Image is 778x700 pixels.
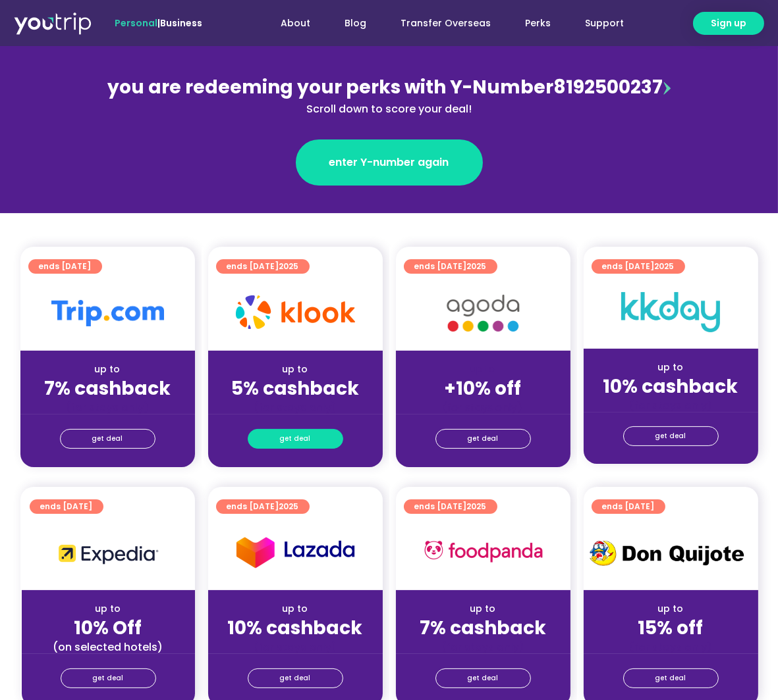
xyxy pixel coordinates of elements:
strong: 10% cashback [603,374,738,399]
span: ends [DATE] [414,499,487,514]
strong: 10% Off [74,615,142,641]
span: get deal [93,669,124,687]
nav: Menu [238,11,642,36]
a: ends [DATE] [592,499,665,514]
span: ends [DATE] [602,499,655,514]
div: (for stays only) [594,640,748,654]
a: Business [161,16,203,30]
a: ends [DATE]2025 [216,499,310,514]
div: (on selected hotels) [32,640,184,654]
div: up to [594,602,748,616]
div: up to [219,602,372,616]
span: ends [DATE] [227,259,299,274]
span: 2025 [655,261,675,272]
a: ends [DATE]2025 [404,259,497,274]
span: get deal [468,430,499,448]
a: About [264,11,328,36]
div: up to [32,602,184,616]
div: (for stays only) [406,640,560,654]
span: get deal [468,669,499,687]
span: 2025 [279,261,299,272]
div: up to [31,362,184,376]
div: (for stays only) [406,401,560,414]
strong: 10% cashback [228,615,363,641]
a: get deal [61,668,156,688]
div: (for stays only) [31,401,184,414]
a: get deal [248,429,343,449]
a: get deal [248,668,343,688]
span: ends [DATE] [414,259,487,274]
a: ends [DATE]2025 [216,259,310,274]
span: get deal [280,430,311,448]
a: get deal [60,429,155,449]
span: ends [DATE] [39,259,92,274]
a: ends [DATE]2025 [592,259,685,274]
a: get deal [435,668,531,688]
span: ends [DATE] [602,259,675,274]
span: 2025 [279,501,299,512]
a: Blog [328,11,384,36]
a: ends [DATE] [30,499,103,514]
span: | [115,16,203,30]
span: Sign up [711,16,746,30]
span: ends [DATE] [40,499,93,514]
span: get deal [655,669,686,687]
div: Scroll down to score your deal! [103,101,675,117]
div: (for stays only) [594,399,748,413]
strong: 5% cashback [231,376,359,401]
strong: 15% off [638,615,704,641]
span: get deal [280,669,311,687]
strong: 7% cashback [420,615,546,641]
div: up to [406,602,560,616]
a: Transfer Overseas [384,11,509,36]
div: 8192500237 [103,74,675,117]
a: get deal [623,426,719,446]
span: ends [DATE] [227,499,299,514]
div: (for stays only) [219,401,372,414]
span: Personal [115,16,158,30]
span: enter Y-number again [329,155,449,170]
a: enter Y-number again [296,139,483,186]
a: ends [DATE] [28,259,102,274]
span: get deal [92,430,123,448]
a: get deal [623,668,719,688]
a: Sign up [693,12,764,35]
a: get deal [435,429,531,449]
span: get deal [655,427,686,445]
strong: +10% off [445,376,522,401]
div: up to [594,361,748,374]
a: ends [DATE]2025 [404,499,497,514]
a: Perks [509,11,569,36]
a: Support [569,11,642,36]
span: 2025 [467,261,487,272]
span: up to [471,362,495,376]
div: up to [219,362,372,376]
strong: 7% cashback [44,376,171,401]
div: (for stays only) [219,640,372,654]
span: you are redeeming your perks with Y-Number [108,74,554,100]
span: 2025 [467,501,487,512]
